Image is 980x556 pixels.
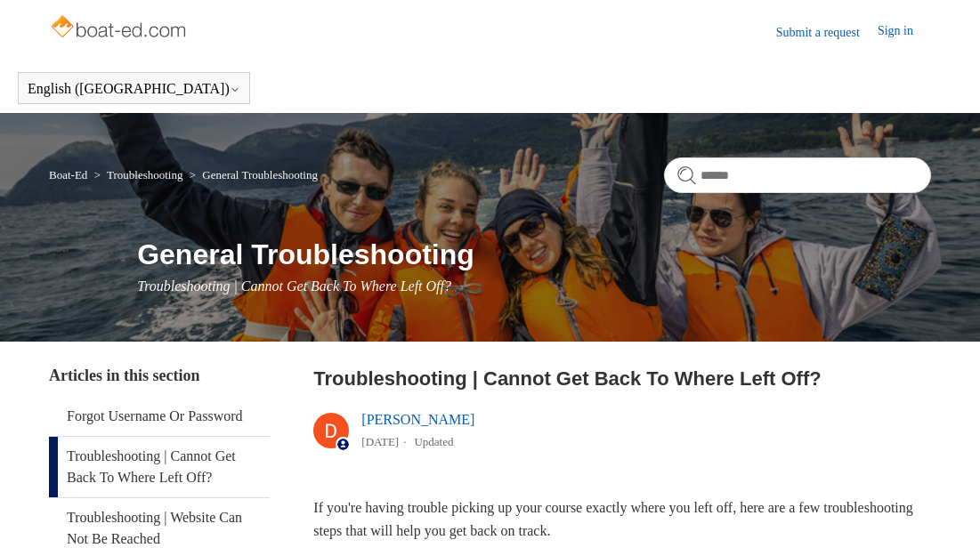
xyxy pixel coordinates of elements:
li: General Troubleshooting [186,168,318,181]
li: Boat-Ed [49,168,91,181]
input: Search [664,157,931,193]
a: Boat-Ed [49,168,87,181]
span: Troubleshooting | Cannot Get Back To Where Left Off? [137,278,451,294]
h1: General Troubleshooting [137,233,931,276]
li: Updated [414,435,453,448]
li: Troubleshooting [91,168,186,181]
a: Troubleshooting [107,168,182,181]
a: Troubleshooting | Cannot Get Back To Where Left Off? [49,437,270,497]
span: Articles in this section [49,367,199,384]
button: English ([GEOGRAPHIC_DATA]) [28,81,240,97]
img: Boat-Ed Help Center home page [49,11,190,46]
a: Sign in [878,21,931,43]
h2: Troubleshooting | Cannot Get Back To Where Left Off? [313,364,931,393]
a: [PERSON_NAME] [361,412,474,427]
a: General Troubleshooting [202,168,318,181]
a: Forgot Username Or Password [49,397,270,436]
a: Submit a request [776,23,878,42]
p: If you're having trouble picking up your course exactly where you left off, here are a few troubl... [313,496,931,542]
time: 05/14/2024, 15:31 [361,435,399,448]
